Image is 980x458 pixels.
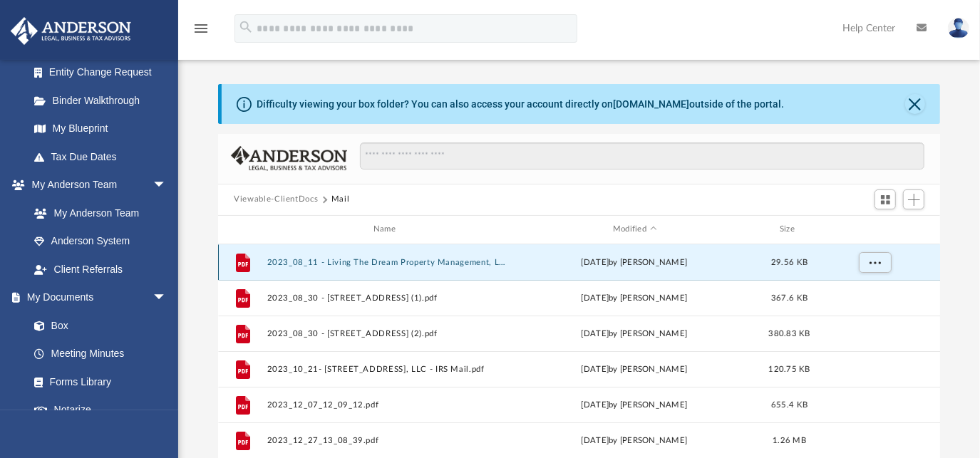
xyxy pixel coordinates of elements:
[769,329,810,337] span: 380.83 KB
[20,396,181,425] a: Notarize
[257,97,784,112] div: Difficulty viewing your box folder? You can also access your account directly on outside of the p...
[6,17,135,45] img: Anderson Advisors Platinum Portal
[267,435,508,444] button: 2023_12_27_13_08_39.pdf
[875,189,896,209] button: Switch to Grid View
[20,368,174,396] a: Forms Library
[267,364,508,373] button: 2023_10_21- [STREET_ADDRESS], LLC - IRS Mail.pdf
[514,223,755,236] div: Modified
[10,171,181,199] a: My Anderson Teamarrow_drop_down
[267,400,508,409] button: 2023_12_07_12_09_12.pdf
[859,251,892,273] button: More options
[20,255,181,283] a: Client Referrals
[267,223,507,236] div: Name
[20,142,188,171] a: Tax Due Dates
[331,193,350,206] button: Mail
[514,434,755,447] div: [DATE] by [PERSON_NAME]
[267,257,508,266] button: 2023_08_11 - Living The Dream Property Management, LLC - IRS Mail.pdf
[153,171,181,200] span: arrow_drop_down
[20,227,181,256] a: Anderson System
[948,18,969,38] img: User Pic
[10,283,181,312] a: My Documentsarrow_drop_down
[771,293,808,301] span: 367.6 KB
[267,293,508,302] button: 2023_08_30 - [STREET_ADDRESS] (1).pdf
[20,340,181,368] a: Meeting Minutes
[773,436,806,444] span: 1.26 MB
[20,115,181,143] a: My Blueprint
[769,365,810,373] span: 120.75 KB
[771,400,808,408] span: 655.4 KB
[905,94,925,114] button: Close
[825,223,924,236] div: id
[20,58,188,87] a: Entity Change Request
[153,283,181,313] span: arrow_drop_down
[192,20,210,37] i: menu
[360,142,924,170] input: Search files and folders
[238,19,254,35] i: search
[514,398,755,411] div: [DATE] by [PERSON_NAME]
[514,363,755,375] div: [DATE] by [PERSON_NAME]
[20,311,174,340] a: Box
[234,193,318,206] button: Viewable-ClientDocs
[192,27,210,37] a: menu
[613,98,689,110] a: [DOMAIN_NAME]
[514,327,755,340] div: [DATE] by [PERSON_NAME]
[225,223,260,236] div: id
[771,258,808,266] span: 29.56 KB
[20,199,174,227] a: My Anderson Team
[761,223,818,236] div: Size
[267,328,508,338] button: 2023_08_30 - [STREET_ADDRESS] (2).pdf
[903,189,924,209] button: Add
[514,291,755,304] div: [DATE] by [PERSON_NAME]
[20,86,188,115] a: Binder Walkthrough
[514,256,755,269] div: [DATE] by [PERSON_NAME]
